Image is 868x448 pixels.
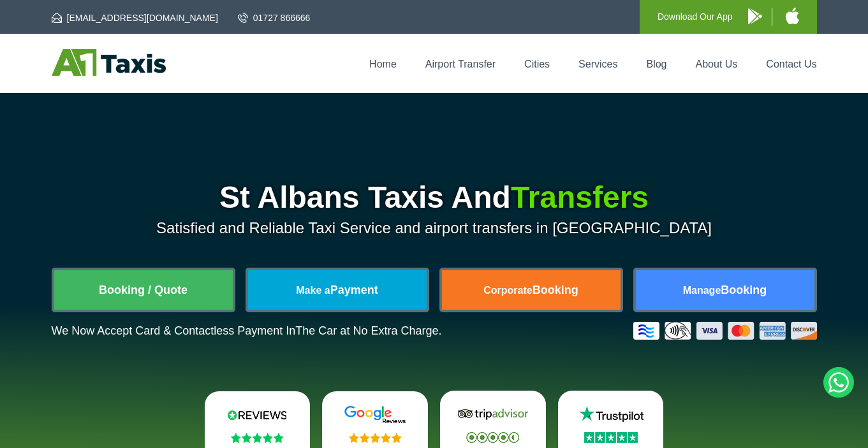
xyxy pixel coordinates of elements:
a: [EMAIL_ADDRESS][DOMAIN_NAME] [52,11,218,24]
h1: St Albans Taxis And [52,182,817,213]
img: Reviews.io [219,405,295,424]
img: Stars [349,433,402,443]
a: Make aPayment [248,270,427,310]
a: Booking / Quote [54,270,233,310]
img: Google [337,405,413,424]
a: Blog [646,59,666,69]
a: Home [369,59,397,69]
span: Manage [683,285,721,296]
span: The Car at No Extra Charge. [295,324,441,337]
span: Transfers [511,180,649,214]
img: Trustpilot [573,405,649,424]
p: Download Our App [658,9,733,25]
a: CorporateBooking [442,270,621,310]
p: Satisfied and Reliable Taxi Service and airport transfers in [GEOGRAPHIC_DATA] [52,219,817,237]
p: We Now Accept Card & Contactless Payment In [52,324,442,338]
img: A1 Taxis St Albans LTD [52,49,166,76]
a: ManageBooking [636,270,814,310]
img: Credit And Debit Cards [633,322,817,340]
img: Tripadvisor [455,405,531,424]
a: Airport Transfer [425,59,496,69]
img: A1 Taxis iPhone App [786,8,799,24]
a: About Us [696,59,738,69]
a: 01727 866666 [238,11,311,24]
span: Corporate [483,285,532,296]
a: Contact Us [766,59,816,69]
a: Services [578,59,617,69]
img: Stars [231,433,284,443]
span: Make a [296,285,330,296]
a: Cities [524,59,550,69]
img: A1 Taxis Android App [748,8,762,24]
img: Stars [584,432,638,443]
img: Stars [466,432,519,443]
